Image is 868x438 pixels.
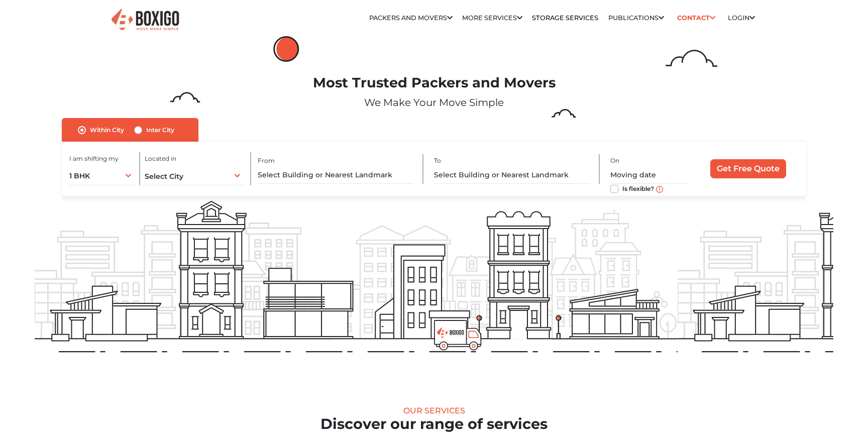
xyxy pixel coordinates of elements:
[69,171,90,180] span: 1 BHK
[110,8,180,32] img: Boxigo
[608,14,664,22] a: Publications
[35,415,833,433] h2: Discover our range of services
[710,159,786,178] input: Get Free Quote
[434,166,590,184] input: Select Building or Nearest Landmark
[35,406,833,415] div: Our Services
[145,172,183,181] span: Select City
[674,10,718,26] a: Contact
[69,154,119,163] label: I am shifting my
[532,14,598,22] a: Storage Services
[35,75,833,91] h1: Most Trusted Packers and Movers
[610,166,689,184] input: Moving date
[462,14,522,22] a: More services
[434,156,441,165] label: To
[258,166,413,184] input: Select Building or Nearest Landmark
[610,156,619,165] label: On
[145,154,176,163] label: Located in
[90,124,124,136] label: Within City
[146,124,174,136] label: Inter City
[258,156,275,165] label: From
[35,95,833,110] p: We Make Your Move Simple
[622,183,654,193] label: Is flexible?
[434,320,482,351] img: boxigo_prackers_and_movers_truck
[369,14,453,22] a: Packers and Movers
[656,186,663,193] img: move_date_info
[728,14,755,22] a: Login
